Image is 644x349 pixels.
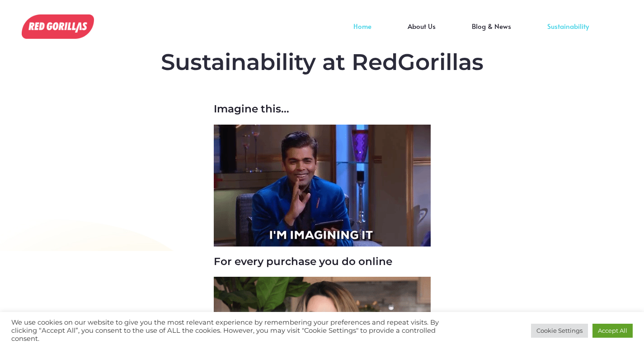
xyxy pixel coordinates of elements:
a: Blog & News [454,26,529,40]
img: We care about Sustainability [22,14,94,38]
a: Accept All [592,324,633,338]
a: Home [335,26,390,40]
div: We use cookies on our website to give you the most relevant experience by remembering your prefer... [11,318,447,343]
a: About Us [390,26,454,40]
a: Cookie Settings [531,324,588,338]
h3: For every purchase you do online [214,256,431,268]
a: Sustainability [529,26,607,40]
h2: Sustainability at RedGorillas [69,49,575,76]
h3: Imagine this... [214,103,431,116]
img: We care about Sustainability [214,125,431,247]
